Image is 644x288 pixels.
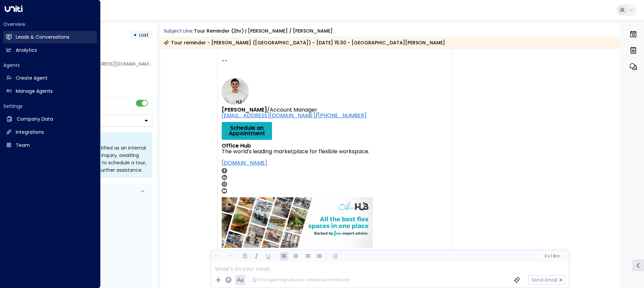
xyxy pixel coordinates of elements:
h2: Analytics [16,47,37,54]
a: Analytics [3,44,97,56]
span: | [551,254,552,258]
img: spacer.gif [222,194,222,195]
span: Schedule an Appointment [228,125,265,137]
h2: Leads & Conversations [16,34,69,41]
a: https://www.linkedin.com/company/office-hub-pty-ltd [222,174,227,181]
img: spacer.gif [222,105,392,107]
h2: Team [16,142,30,149]
span: Cc Bcc [544,254,560,258]
img: spacer.gif [222,166,392,168]
a: https://www.youtube.com/c/officehub [222,187,227,195]
a: Leads & Conversations [3,31,97,43]
a: Create Agent [3,72,97,84]
h2: Integrations [16,129,44,136]
img: spacer.gif [222,248,392,251]
img: Instagram [222,181,227,187]
h2: Settings [3,103,97,110]
h2: Agents [3,62,97,69]
h2: Overview [3,21,97,28]
img: Facebook [222,168,227,173]
span: Office Hub [222,143,251,149]
a: https://www.instagram.com/officehub/ [222,180,227,188]
h2: Company Data [17,116,53,123]
img: spacer.gif [222,195,392,197]
a: Integrations [3,126,97,138]
span: Subject Line: [164,28,193,34]
img: Julius Jones - Office Hub [222,78,249,105]
span: Account Manager [270,107,317,113]
a: https://www.facebook.com/officehubworkspaces [222,167,227,175]
h2: Create Agent [16,75,48,82]
span: The world's leading marketplace for flexible workspace. [222,149,369,155]
span: -- [222,57,448,65]
a: https://www.office-hub.com/email-sig-click [222,197,373,248]
div: Tour reminder - [PERSON_NAME] ([GEOGRAPHIC_DATA]) - [DATE] 15:30 - [GEOGRAPHIC_DATA][PERSON_NAME] [164,39,445,46]
span: [PERSON_NAME] [222,107,267,113]
a: Company Data [3,113,97,125]
div: • [133,29,137,41]
img: Youtube [222,188,227,194]
a: Schedule an Appointment [222,122,272,140]
img: LinkedIn [222,175,227,180]
div: The agent signature is added automatically [252,277,350,283]
img: Office [222,197,373,248]
a: [PHONE_NUMBER] [318,113,367,119]
button: Redo [225,252,233,260]
span: / [315,113,318,119]
span: Lost [139,32,149,38]
button: Undo [213,252,221,260]
button: Cc|Bcc [541,253,563,259]
span: / [267,107,270,113]
a: Manage Agents [3,85,97,97]
div: Tour Reminder (2hr) | [PERSON_NAME] / [PERSON_NAME] [194,28,333,35]
a: Team [3,139,97,152]
h2: Manage Agents [16,88,53,95]
a: [DOMAIN_NAME] [222,159,267,167]
a: [EMAIL_ADDRESS][DOMAIN_NAME] [222,112,315,119]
